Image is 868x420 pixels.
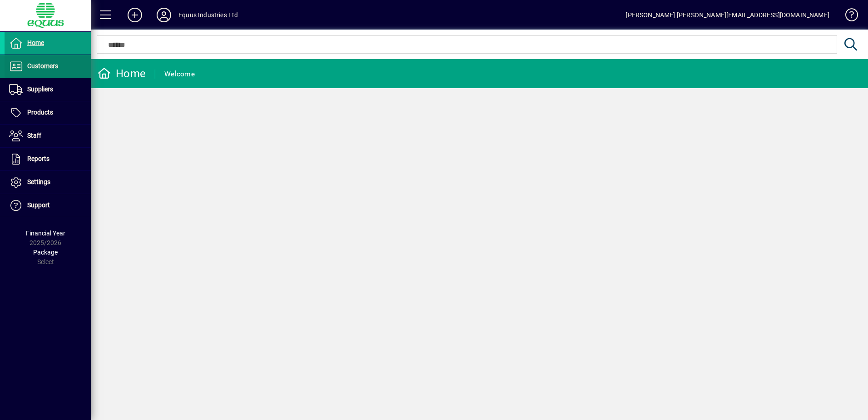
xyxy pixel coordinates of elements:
[26,230,65,237] span: Financial Year
[626,8,829,22] div: [PERSON_NAME] [PERSON_NAME][EMAIL_ADDRESS][DOMAIN_NAME]
[27,155,49,162] span: Reports
[33,249,58,256] span: Package
[5,101,91,124] a: Products
[5,125,91,147] a: Staff
[5,78,91,101] a: Suppliers
[120,7,149,23] button: Add
[5,194,91,217] a: Support
[27,132,41,139] span: Staff
[164,67,195,81] div: Welcome
[27,109,53,116] span: Products
[178,8,238,22] div: Equus Industries Ltd
[5,55,91,78] a: Customers
[838,2,857,31] a: Knowledge Base
[27,62,58,70] span: Customers
[5,171,91,194] a: Settings
[149,7,178,23] button: Profile
[5,148,91,170] a: Reports
[27,85,53,93] span: Suppliers
[27,201,50,209] span: Support
[27,178,50,185] span: Settings
[27,39,44,46] span: Home
[98,66,146,81] div: Home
